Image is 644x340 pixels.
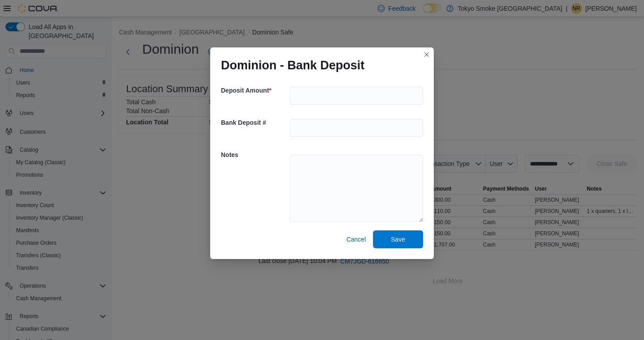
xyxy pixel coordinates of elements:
[343,230,369,248] button: Cancel
[221,58,364,72] h1: Dominion - Bank Deposit
[373,230,423,248] button: Save
[391,235,405,244] span: Save
[221,146,288,164] h5: Notes
[221,114,288,132] h5: Bank Deposit #
[221,81,288,99] h5: Deposit Amount
[346,235,366,244] span: Cancel
[421,49,432,60] button: Closes this modal window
